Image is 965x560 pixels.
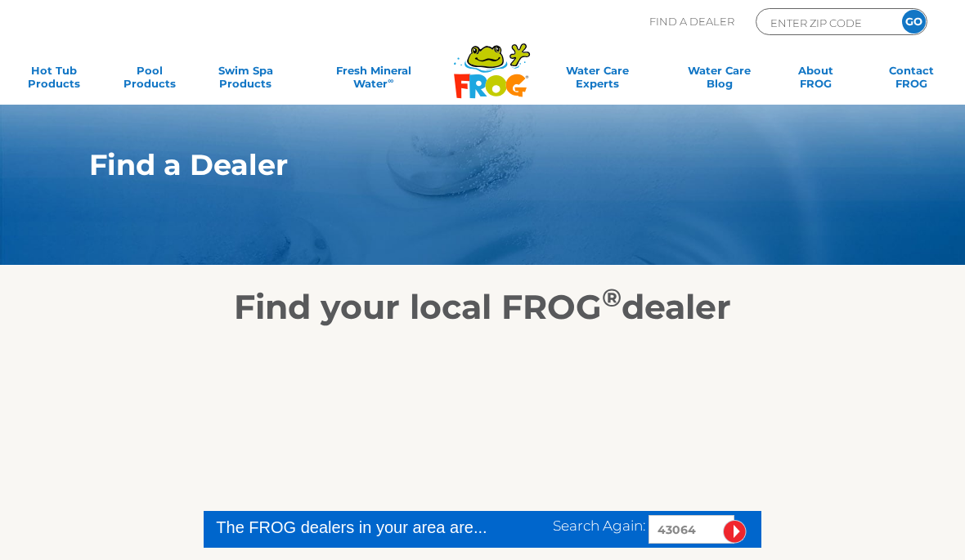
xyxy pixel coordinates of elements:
[902,10,926,34] input: GO
[89,149,817,181] h1: Find a Dealer
[209,64,283,96] a: Swim SpaProducts
[874,64,949,96] a: ContactFROG
[602,282,622,313] sup: ®
[779,64,853,96] a: AboutFROG
[682,64,756,96] a: Water CareBlog
[534,64,661,96] a: Water CareExperts
[388,76,393,85] sup: ∞
[304,64,443,96] a: Fresh MineralWater∞
[723,520,747,544] input: Submit
[769,13,879,32] input: Zip Code Form
[16,64,91,96] a: Hot TubProducts
[65,286,900,327] h2: Find your local FROG dealer
[216,515,488,540] div: The FROG dealers in your area are...
[553,517,645,534] span: Search Again:
[649,8,734,35] p: Find A Dealer
[112,64,186,96] a: PoolProducts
